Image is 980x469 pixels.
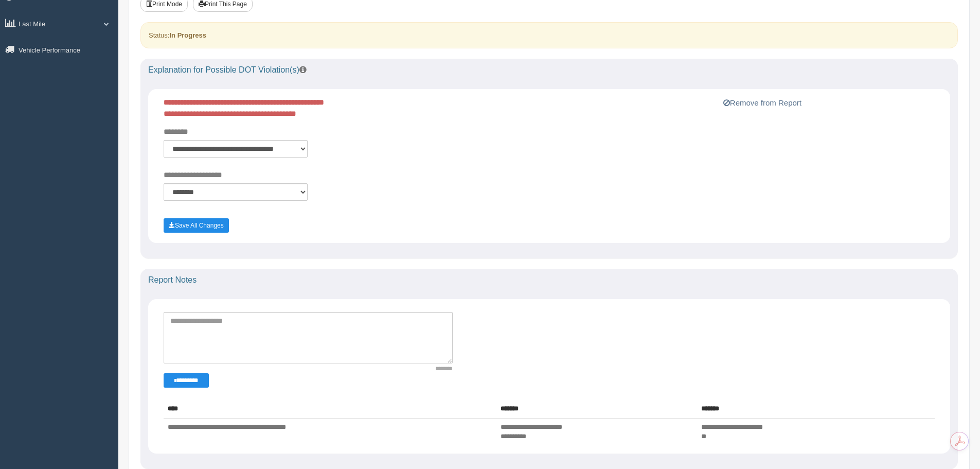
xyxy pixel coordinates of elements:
strong: In Progress [169,31,206,39]
button: Change Filter Options [164,373,209,388]
div: Explanation for Possible DOT Violation(s) [140,59,958,81]
div: Report Notes [140,269,958,291]
button: Remove from Report [720,97,805,109]
div: Status: [140,22,958,48]
button: Save [164,218,229,233]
